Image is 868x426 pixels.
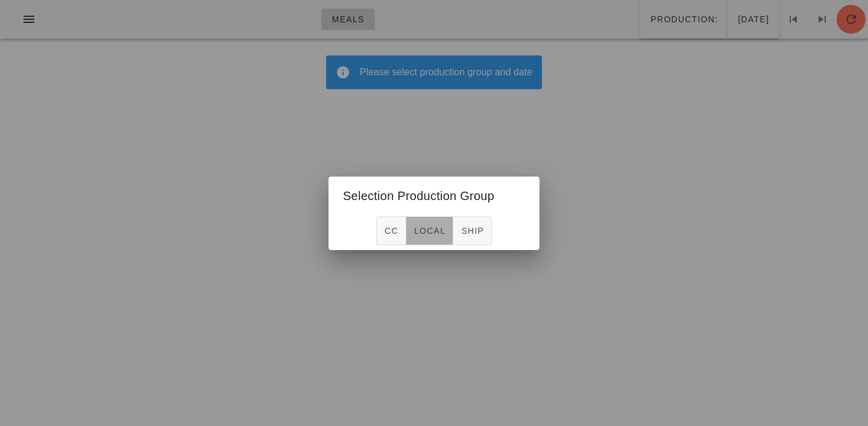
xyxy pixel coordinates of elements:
[461,226,484,236] span: ship
[406,216,453,245] button: local
[329,177,539,211] div: Selection Production Group
[384,226,398,236] span: CC
[453,216,492,245] button: ship
[414,226,445,236] span: local
[376,216,406,245] button: CC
